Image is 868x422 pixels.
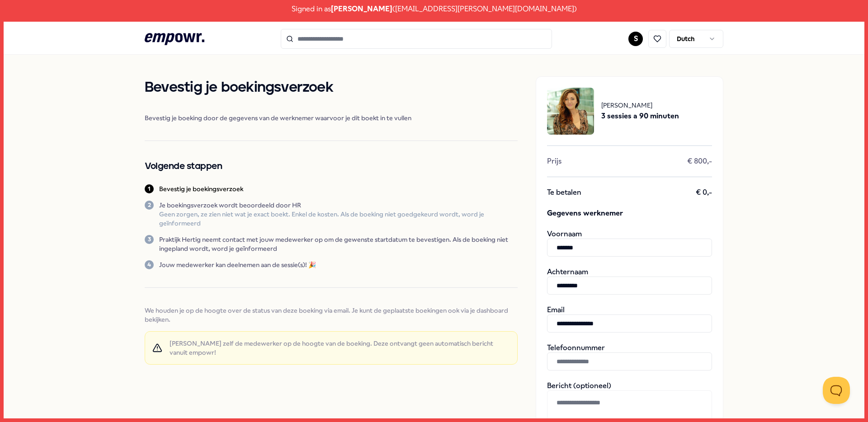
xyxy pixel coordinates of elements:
[547,267,712,295] div: Achternaam
[145,201,154,210] div: 2
[170,339,510,357] span: [PERSON_NAME] zelf de medewerker op de hoogte van de boeking. Deze ontvangt geen automatisch beri...
[159,235,518,253] p: Praktijk Hertig neemt contact met jouw medewerker op om de gewenste startdatum te bevestigen. Als...
[628,32,643,46] button: S
[145,260,154,269] div: 4
[547,230,712,257] div: Voornaam
[159,210,518,228] p: Geen zorgen, ze zien niet wat je exact boekt. Enkel de kosten. Als de boeking niet goedgekeurd wo...
[823,377,850,404] iframe: Help Scout Beacon - Open
[601,100,679,110] span: [PERSON_NAME]
[547,157,561,166] span: Prijs
[159,184,243,193] p: Bevestig je boekingsverzoek
[281,29,552,49] input: Search for products, categories or subcategories
[145,76,518,99] h1: Bevestig je boekingsverzoek
[145,235,154,244] div: 3
[547,305,712,333] div: Email
[547,188,581,197] span: Te betalen
[547,88,594,135] img: package image
[145,113,518,122] span: Bevestig je boeking door de gegevens van de werknemer waarvoor je dit boekt in te vullen
[601,110,679,122] span: 3 sessies a 90 minuten
[547,343,712,370] div: Telefoonnummer
[687,157,712,166] span: € 800,-
[145,184,154,193] div: 1
[547,208,712,219] span: Gegevens werknemer
[159,201,518,210] p: Je boekingsverzoek wordt beoordeeld door HR
[159,260,316,269] p: Jouw medewerker kan deelnemen aan de sessie(s)! 🎉
[696,188,712,197] span: € 0,-
[331,3,392,15] span: [PERSON_NAME]
[145,306,518,324] span: We houden je op de hoogte over de status van deze boeking via email. Je kunt de geplaatste boekin...
[145,159,518,173] h2: Volgende stappen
